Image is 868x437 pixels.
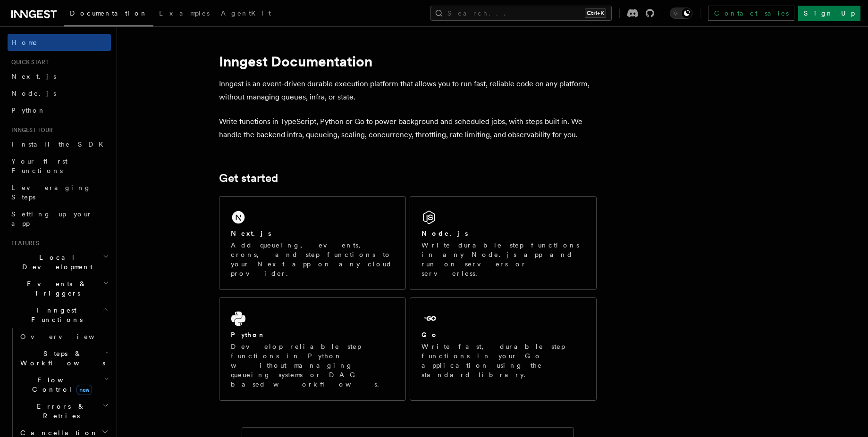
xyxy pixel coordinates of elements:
[8,279,103,298] span: Events & Triggers
[219,53,597,70] h1: Inngest Documentation
[8,249,111,275] button: Local Development
[421,240,585,278] p: Write durable step functions in any Node.js app and run on servers or serverless.
[219,196,406,290] a: Next.jsAdd queueing, events, crons, and step functions to your Next app on any cloud provider.
[231,330,266,339] h2: Python
[76,385,92,395] span: new
[20,333,118,340] span: Overview
[8,302,111,328] button: Inngest Functions
[8,85,111,102] a: Node.js
[798,6,860,21] a: Sign Up
[708,6,794,21] a: Contact sales
[11,107,46,114] span: Python
[11,140,109,148] span: Install the SDK
[17,328,111,345] a: Overview
[410,196,597,290] a: Node.jsWrite durable step functions in any Node.js app and run on servers or serverless.
[430,6,612,21] button: Search...Ctrl+K
[17,349,105,368] span: Steps & Workflows
[11,38,38,47] span: Home
[11,73,56,80] span: Next.js
[8,206,111,232] a: Setting up your app
[231,342,394,389] p: Develop reliable step functions in Python without managing queueing systems or DAG based workflows.
[70,9,148,17] span: Documentation
[8,34,111,51] a: Home
[219,77,597,104] p: Inngest is an event-driven durable execution platform that allows you to run fast, reliable code ...
[231,229,271,238] h2: Next.js
[159,9,210,17] span: Examples
[11,90,56,97] span: Node.js
[410,297,597,401] a: GoWrite fast, durable step functions in your Go application using the standard library.
[8,305,102,324] span: Inngest Functions
[8,136,111,153] a: Install the SDK
[153,3,215,25] a: Examples
[215,3,277,25] a: AgentKit
[8,58,49,66] span: Quick start
[585,8,606,18] kbd: Ctrl+K
[421,342,585,379] p: Write fast, durable step functions in your Go application using the standard library.
[8,102,111,119] a: Python
[219,115,597,141] p: Write functions in TypeScript, Python or Go to power background and scheduled jobs, with steps bu...
[221,9,271,17] span: AgentKit
[421,229,468,238] h2: Node.js
[219,297,406,401] a: PythonDevelop reliable step functions in Python without managing queueing systems or DAG based wo...
[17,398,111,424] button: Errors & Retries
[64,3,153,26] a: Documentation
[8,153,111,179] a: Your first Functions
[8,239,39,247] span: Features
[219,172,278,185] a: Get started
[11,157,67,174] span: Your first Functions
[8,68,111,85] a: Next.js
[11,184,91,201] span: Leveraging Steps
[8,126,53,134] span: Inngest tour
[8,275,111,302] button: Events & Triggers
[17,371,111,398] button: Flow Controlnew
[8,179,111,206] a: Leveraging Steps
[8,253,103,272] span: Local Development
[17,402,102,421] span: Errors & Retries
[17,375,104,394] span: Flow Control
[11,210,93,227] span: Setting up your app
[231,240,394,278] p: Add queueing, events, crons, and step functions to your Next app on any cloud provider.
[421,330,438,339] h2: Go
[17,345,111,371] button: Steps & Workflows
[670,8,692,19] button: Toggle dark mode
